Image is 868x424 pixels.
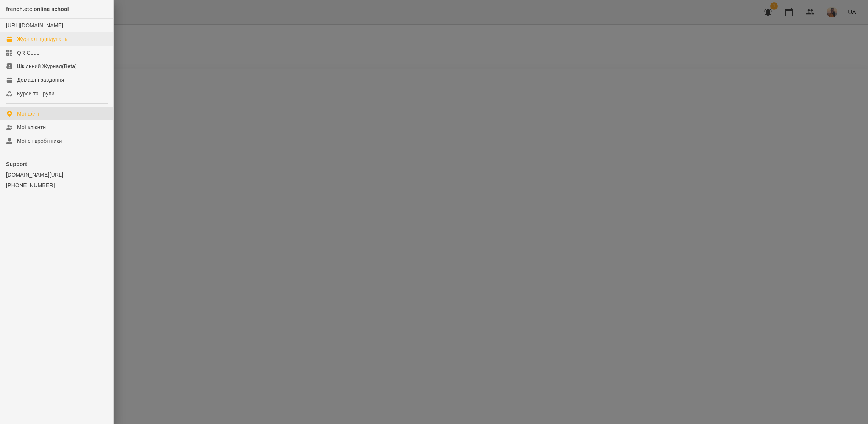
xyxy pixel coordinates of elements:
[17,63,77,70] div: Шкільний Журнал(Beta)
[17,137,62,145] div: Мої співробітники
[6,181,107,189] a: [PHONE_NUMBER]
[6,171,107,178] a: [DOMAIN_NAME][URL]
[17,124,46,131] div: Мої клієнти
[17,90,55,97] div: Курси та Групи
[17,110,39,117] div: Мої філії
[17,49,40,56] div: QR Code
[6,22,63,28] a: [URL][DOMAIN_NAME]
[17,35,67,43] div: Журнал відвідувань
[17,76,64,84] div: Домашні завдання
[6,6,69,12] span: french.etc online school
[6,160,107,168] p: Support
